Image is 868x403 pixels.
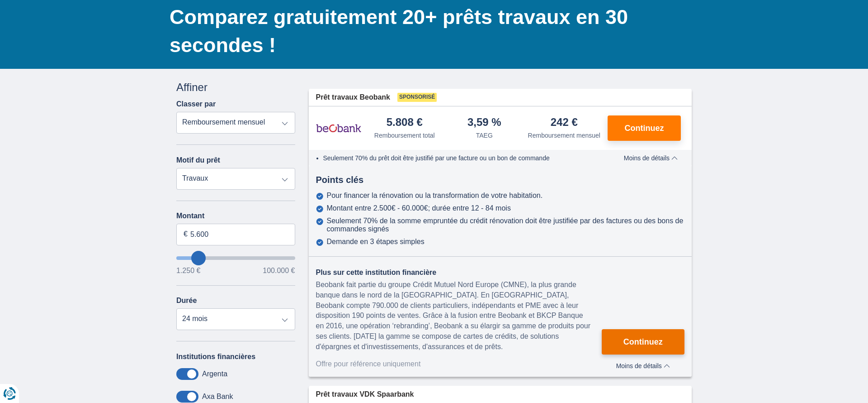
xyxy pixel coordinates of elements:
label: Motif du prêt [176,156,220,164]
label: Argenta [202,370,227,378]
button: Moins de détails [602,359,684,369]
span: Moins de détails [624,155,678,161]
div: Points clés [309,173,692,187]
label: Axa Bank [202,393,233,401]
span: 1.250 € [176,267,200,274]
li: Seulement 70% du prêt doit être justifié par une facture ou un bon de commande [323,154,602,163]
div: 242 € [551,117,578,129]
div: Montant entre 2.500€ - 60.000€; durée entre 12 - 84 mois [327,204,511,212]
div: Beobank fait partie du groupe Crédit Mutuel Nord Europe (CMNE), la plus grande banque dans le nor... [316,280,602,352]
button: Moins de détails [617,154,684,162]
div: Offre pour référence uniquement [316,359,602,369]
div: 3,59 % [467,117,501,129]
label: Montant [176,212,295,220]
button: Continuez [608,115,681,141]
span: 100.000 € [263,267,295,274]
span: Sponsorisé [397,93,437,102]
div: Pour financer la rénovation ou la transformation de votre habitation. [327,192,543,200]
div: Demande en 3 étapes simples [327,238,425,246]
div: Seulement 70% de la somme empruntée du crédit rénovation doit être justifiée par des factures ou ... [327,217,685,233]
label: Institutions financières [176,353,255,361]
div: Remboursement total [374,131,435,140]
div: TAEG [476,131,493,140]
div: Affiner [176,80,295,95]
span: Prêt travaux VDK Spaarbank [316,389,414,400]
label: Durée [176,297,197,305]
span: Moins de détails [616,363,670,369]
label: Classer par [176,100,216,108]
span: Continuez [625,124,664,132]
div: 5.808 € [387,117,423,129]
span: € [184,229,188,240]
span: Prêt travaux Beobank [316,92,391,103]
img: pret personnel Beobank [316,117,361,139]
input: wantToBorrow [176,256,295,260]
span: Continuez [623,338,663,346]
button: Continuez [602,329,684,355]
div: Plus sur cette institution financière [316,268,602,278]
div: Remboursement mensuel [528,131,600,140]
h1: Comparez gratuitement 20+ prêts travaux en 30 secondes ! [170,3,692,59]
